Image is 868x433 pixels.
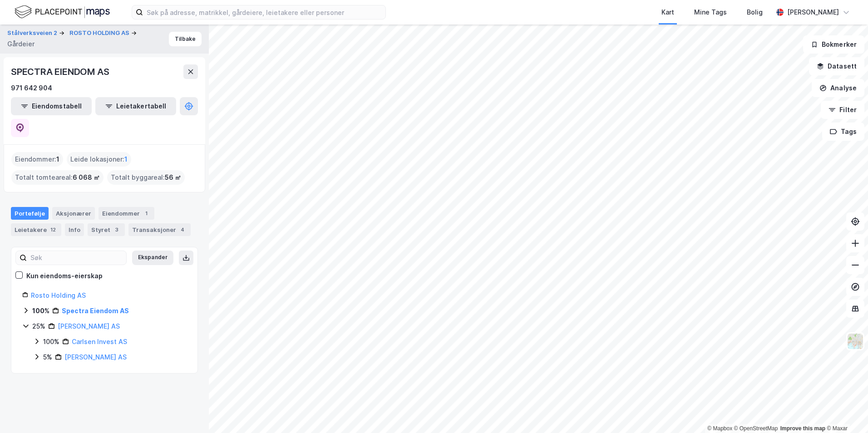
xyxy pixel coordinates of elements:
input: Søk på adresse, matrikkel, gårdeiere, leietakere eller personer [143,5,385,19]
button: Eiendomstabell [11,97,92,115]
span: 1 [124,154,128,165]
div: Portefølje [11,207,49,220]
a: OpenStreetMap [734,425,778,432]
div: Styret [88,223,125,236]
div: Eiendommer [99,207,154,220]
input: Søk [27,251,126,265]
div: Gårdeier [7,39,35,49]
div: Info [65,223,84,236]
a: Mapbox [707,425,732,432]
button: Leietakertabell [95,97,176,115]
div: 12 [49,225,58,234]
div: 100% [43,336,59,347]
button: Filter [821,101,864,119]
a: Rosto Holding AS [31,291,86,299]
button: Datasett [809,57,864,75]
a: Carlsen Invest AS [72,338,127,345]
a: [PERSON_NAME] AS [58,322,120,330]
span: 56 ㎡ [165,172,181,183]
span: 6 068 ㎡ [73,172,100,183]
iframe: Chat Widget [823,389,868,433]
div: Leide lokasjoner : [67,152,131,167]
img: Z [847,333,864,350]
img: logo.f888ab2527a4732fd821a326f86c7f29.svg [15,4,110,20]
button: Stålverksveien 2 [7,29,59,38]
div: 971 642 904 [11,83,52,93]
div: SPECTRA EIENDOM AS [11,64,111,79]
button: Ekspander [132,251,173,265]
div: Totalt byggareal : [107,170,185,185]
span: 1 [56,154,59,165]
a: Spectra Eiendom AS [62,307,129,315]
div: 4 [178,225,187,234]
div: 3 [112,225,121,234]
div: Kart [661,7,674,18]
div: [PERSON_NAME] [787,7,839,18]
button: Tags [822,123,864,141]
a: Improve this map [780,425,825,432]
div: 25% [32,321,45,332]
div: Leietakere [11,223,61,236]
button: Tilbake [169,32,202,46]
a: [PERSON_NAME] AS [64,353,127,361]
div: 100% [32,305,49,316]
button: Bokmerker [803,35,864,54]
button: ROSTO HOLDING AS [69,29,131,38]
div: Kontrollprogram for chat [823,389,868,433]
div: 1 [142,209,151,218]
div: 5% [43,352,52,363]
button: Analyse [812,79,864,97]
div: Bolig [747,7,763,18]
div: Eiendommer : [11,152,63,167]
div: Kun eiendoms-eierskap [26,271,103,281]
div: Aksjonærer [52,207,95,220]
div: Mine Tags [694,7,727,18]
div: Transaksjoner [128,223,191,236]
div: Totalt tomteareal : [11,170,104,185]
